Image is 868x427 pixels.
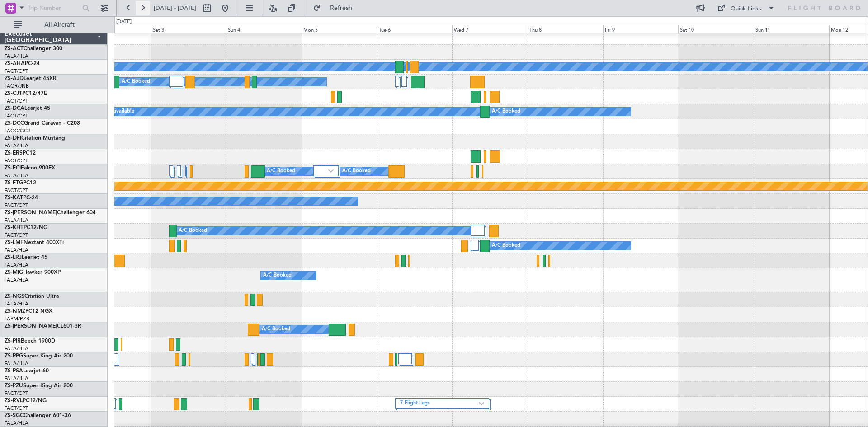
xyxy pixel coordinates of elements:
[309,1,363,15] button: Refresh
[262,323,290,336] div: A/C Booked
[5,46,24,52] span: ZS-ACT
[5,300,28,307] a: FALA/HLA
[5,210,57,216] span: ZS-[PERSON_NAME]
[5,338,55,344] a: ZS-PIRBeech 1900D
[754,25,829,33] div: Sun 11
[5,240,64,245] a: ZS-LMFNextant 400XTi
[5,91,47,96] a: ZS-CJTPC12/47E
[5,353,73,359] a: ZS-PPGSuper King Air 200
[5,142,28,149] a: FALA/HLA
[5,165,55,171] a: ZS-FCIFalcon 900EX
[5,61,25,66] span: ZS-AHA
[528,25,603,33] div: Thu 8
[342,164,371,178] div: A/C Booked
[5,315,29,322] a: FAPM/PZB
[5,127,30,134] a: FAGC/GCJ
[5,225,47,230] a: ZS-KHTPC12/NG
[5,91,22,96] span: ZS-CJT
[5,172,28,179] a: FALA/HLA
[5,277,28,283] a: FALA/HLA
[5,270,23,275] span: ZS-MIG
[492,239,520,253] div: A/C Booked
[5,309,52,314] a: ZS-NMZPC12 NGX
[154,4,196,12] span: [DATE] - [DATE]
[5,398,23,404] span: ZS-RVL
[5,398,47,404] a: ZS-RVLPC12/NG
[5,106,24,111] span: ZS-DCA
[731,5,761,14] div: Quick Links
[5,113,28,119] a: FACT/CPT
[5,76,57,81] a: ZS-AJDLearjet 45XR
[5,225,24,230] span: ZS-KHT
[5,247,28,253] a: FALA/HLA
[5,324,57,329] span: ZS-[PERSON_NAME]
[452,25,528,33] div: Wed 7
[5,262,28,268] a: FALA/HLA
[5,68,28,75] a: FACT/CPT
[5,413,71,418] a: ZS-SGCChallenger 601-3A
[5,187,28,194] a: FACT/CPT
[5,136,65,141] a: ZS-DFICitation Mustang
[179,224,207,238] div: A/C Booked
[479,402,484,405] img: arrow-gray.svg
[5,309,25,314] span: ZS-NMZ
[5,270,61,275] a: ZS-MIGHawker 900XP
[5,76,24,81] span: ZS-AJD
[5,368,49,374] a: ZS-PSALearjet 60
[5,210,96,216] a: ZS-[PERSON_NAME]Challenger 604
[5,324,81,329] a: ZS-[PERSON_NAME]CL601-3R
[5,121,24,126] span: ZS-DCC
[5,375,28,382] a: FALA/HLA
[28,1,80,15] input: Trip Number
[377,25,453,33] div: Tue 6
[712,1,779,15] button: Quick Links
[5,157,28,164] a: FACT/CPT
[5,383,73,389] a: ZS-PZUSuper King Air 200
[5,195,38,201] a: ZS-KATPC-24
[226,25,302,33] div: Sun 4
[5,413,24,418] span: ZS-SGC
[5,121,80,126] a: ZS-DCCGrand Caravan - C208
[5,150,36,156] a: ZS-ERSPC12
[5,195,23,201] span: ZS-KAT
[10,18,98,32] button: All Aircraft
[5,338,21,344] span: ZS-PIR
[5,390,28,397] a: FACT/CPT
[5,217,28,224] a: FALA/HLA
[5,61,40,66] a: ZS-AHAPC-24
[5,240,24,245] span: ZS-LMF
[5,106,50,111] a: ZS-DCALearjet 45
[5,405,28,412] a: FACT/CPT
[5,180,23,186] span: ZS-FTG
[400,400,479,408] label: 7 Flight Legs
[302,25,377,33] div: Mon 5
[5,202,28,209] a: FACT/CPT
[603,25,679,33] div: Fri 9
[5,180,36,186] a: ZS-FTGPC12
[122,75,150,89] div: A/C Booked
[267,164,295,178] div: A/C Booked
[5,83,29,89] a: FAOR/JNB
[5,420,28,427] a: FALA/HLA
[5,353,23,359] span: ZS-PPG
[5,383,23,389] span: ZS-PZU
[5,368,23,374] span: ZS-PSA
[97,105,134,118] div: A/C Unavailable
[151,25,226,33] div: Sat 3
[678,25,754,33] div: Sat 10
[5,98,28,104] a: FACT/CPT
[116,18,132,26] div: [DATE]
[5,360,28,367] a: FALA/HLA
[5,53,28,60] a: FALA/HLA
[24,22,95,28] span: All Aircraft
[263,269,292,282] div: A/C Booked
[5,165,21,171] span: ZS-FCI
[5,150,23,156] span: ZS-ERS
[5,46,62,52] a: ZS-ACTChallenger 300
[5,255,47,260] a: ZS-LRJLearjet 45
[5,136,21,141] span: ZS-DFI
[5,294,59,299] a: ZS-NGSCitation Ultra
[492,105,520,118] div: A/C Booked
[328,169,334,173] img: arrow-gray.svg
[5,294,24,299] span: ZS-NGS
